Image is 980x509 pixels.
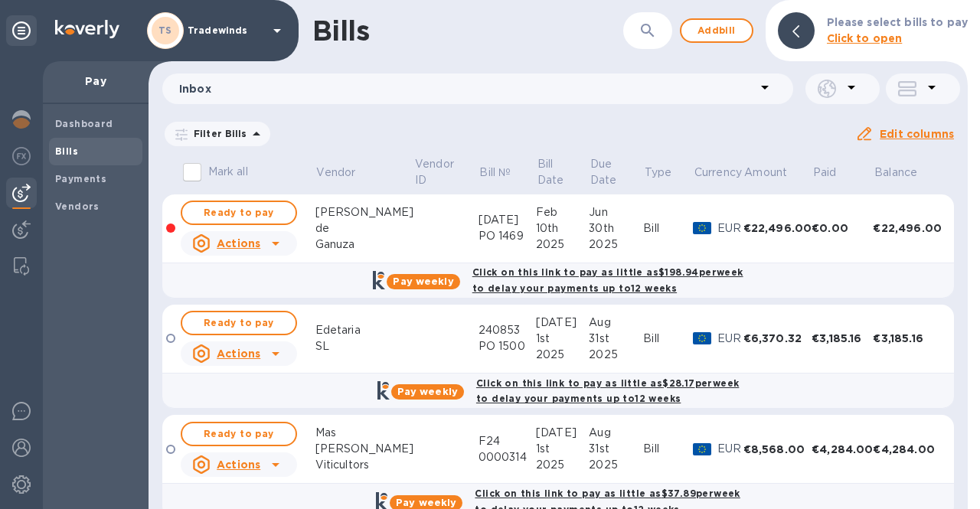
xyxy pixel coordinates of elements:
div: Mas [315,425,414,441]
div: Aug [589,425,643,441]
div: 1st [536,331,589,347]
b: Bills [55,145,78,157]
b: Pay weekly [393,276,453,287]
span: Bill Date [537,156,588,188]
div: €3,185.16 [812,331,873,346]
h1: Bills [312,15,369,47]
p: EUR [717,331,743,347]
div: 30th [589,220,643,237]
span: Ready to pay [194,314,283,332]
span: Type [645,165,692,181]
div: [PERSON_NAME] [315,204,414,220]
p: Currency [694,165,742,181]
b: Click to open [827,32,903,44]
b: Click on this link to pay as little as $28.17 per week to delay your payments up to 12 weeks [476,377,739,405]
p: Paid [813,165,837,181]
div: [DATE] [536,425,589,441]
span: Amount [744,165,807,181]
p: Bill Date [537,156,568,188]
u: Actions [217,237,260,250]
p: Mark all [208,164,248,180]
div: 1st [536,441,589,457]
div: Bill [643,441,693,457]
u: Actions [217,458,260,471]
div: €22,496.00 [743,220,812,236]
div: €3,185.16 [873,331,942,346]
div: 2025 [589,457,643,473]
div: Aug [589,315,643,331]
div: SL [315,338,414,354]
div: Feb [536,204,589,220]
u: Actions [217,347,260,360]
p: Pay [55,73,136,89]
span: Ready to pay [194,204,283,222]
div: [DATE] [536,315,589,331]
span: Vendor [316,165,375,181]
p: Vendor ID [415,156,457,188]
div: Bill [643,331,693,347]
p: EUR [717,441,743,457]
b: TS [158,24,172,36]
b: Pay weekly [397,386,458,397]
b: Please select bills to pay [827,16,968,28]
div: Edetaria [315,322,414,338]
div: 10th [536,220,589,237]
button: Addbill [680,18,753,43]
p: Due Date [590,156,622,188]
span: Due Date [590,156,642,188]
b: Pay weekly [396,497,456,508]
span: Vendor ID [415,156,477,188]
div: Unpin categories [6,15,37,46]
button: Ready to pay [181,311,297,335]
span: Add bill [694,21,740,40]
div: de [315,220,414,237]
div: 31st [589,441,643,457]
div: Bill [643,220,693,237]
div: €8,568.00 [743,442,812,457]
b: Payments [55,173,106,184]
p: Inbox [179,81,756,96]
div: [PERSON_NAME] [315,441,414,457]
span: Paid [813,165,857,181]
b: Vendors [55,201,100,212]
div: F24 0000314 [479,433,536,465]
div: 2025 [589,347,643,363]
div: €22,496.00 [873,220,942,236]
p: Vendor [316,165,355,181]
div: €4,284.00 [873,442,942,457]
span: Ready to pay [194,425,283,443]
div: €6,370.32 [743,331,812,346]
b: Click on this link to pay as little as $198.94 per week to delay your payments up to 12 weeks [472,266,743,294]
b: Dashboard [55,118,113,129]
div: Viticultors [315,457,414,473]
div: €4,284.00 [812,442,873,457]
div: €0.00 [812,220,873,236]
p: EUR [717,220,743,237]
div: 2025 [536,457,589,473]
button: Ready to pay [181,201,297,225]
span: Balance [874,165,937,181]
div: [DATE] PO 1469 [479,212,536,244]
p: Bill № [479,165,511,181]
p: Amount [744,165,787,181]
div: Jun [589,204,643,220]
div: 31st [589,331,643,347]
img: Logo [55,20,119,38]
p: Type [645,165,672,181]
p: Balance [874,165,917,181]
p: Filter Bills [188,127,247,140]
span: Bill № [479,165,531,181]
img: Foreign exchange [12,147,31,165]
u: Edit columns [880,128,954,140]
div: 2025 [536,237,589,253]
div: 240853 PO 1500 [479,322,536,354]
div: Ganuza [315,237,414,253]
button: Ready to pay [181,422,297,446]
div: 2025 [589,237,643,253]
p: Tradewinds [188,25,264,36]
div: 2025 [536,347,589,363]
